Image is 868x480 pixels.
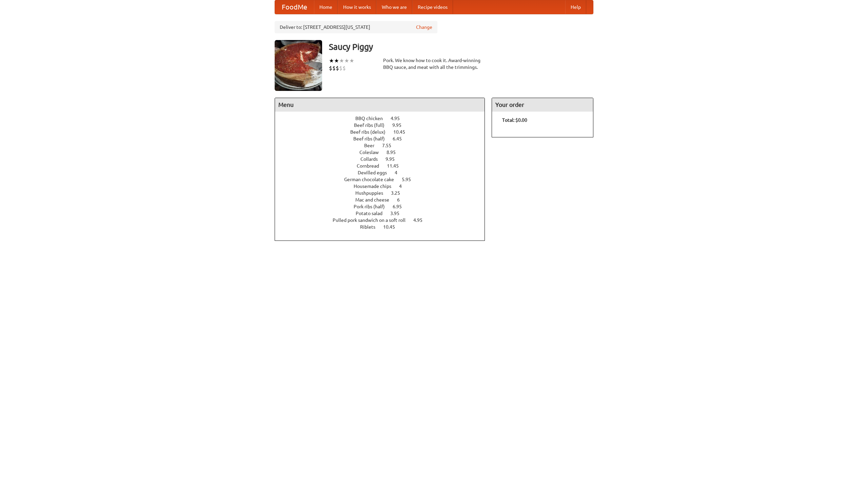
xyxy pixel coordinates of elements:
span: Beef ribs (delux) [350,129,392,135]
a: Pork ribs (half) 6.95 [354,204,414,209]
div: Pork. We know how to cook it. Award-winning BBQ sauce, and meat with all the trimmings. [383,57,485,71]
span: Pork ribs (half) [354,204,392,209]
a: Riblets 10.45 [360,224,408,230]
span: Mac and cheese [355,197,396,203]
li: ★ [334,57,339,64]
li: $ [339,64,342,72]
h3: Saucy Piggy [329,40,593,54]
span: BBQ chicken [355,116,390,121]
a: German chocolate cake 5.95 [344,177,423,182]
span: Riblets [360,224,382,230]
span: 8.95 [387,150,402,155]
span: 6.95 [393,204,409,209]
a: Collards 9.95 [360,156,407,162]
span: Beef ribs (full) [354,122,391,128]
li: $ [332,64,336,72]
span: 10.45 [393,129,412,135]
span: 7.55 [382,143,398,148]
span: 10.45 [383,224,402,230]
a: Cornbread 11.45 [357,163,411,169]
a: Hushpuppies 3.25 [355,190,413,196]
a: Devilled eggs 4 [358,170,410,175]
li: $ [336,64,339,72]
a: Help [565,0,586,14]
span: Beer [364,143,381,148]
span: 9.95 [392,122,408,128]
h4: Menu [275,98,485,112]
span: 11.45 [387,163,406,169]
span: 9.95 [386,156,401,162]
b: Total: $0.00 [502,117,527,123]
span: 6 [397,197,407,203]
span: German chocolate cake [344,177,401,182]
span: Beef ribs (half) [353,136,392,141]
li: ★ [349,57,354,64]
li: $ [329,64,332,72]
span: 5.95 [402,177,418,182]
span: 6.45 [393,136,409,141]
span: Devilled eggs [358,170,394,175]
span: 4 [395,170,404,175]
a: Beer 7.55 [364,143,404,148]
a: Beef ribs (full) 9.95 [354,122,414,128]
a: Recipe videos [412,0,453,14]
a: Change [416,24,432,31]
span: Pulled pork sandwich on a soft roll [333,217,412,223]
a: Mac and cheese 6 [355,197,412,203]
li: ★ [344,57,349,64]
span: 4.95 [413,217,429,223]
a: Beef ribs (delux) 10.45 [350,129,418,135]
span: Housemade chips [354,184,398,189]
a: How it works [338,0,376,14]
li: ★ [329,57,334,64]
a: Who we are [376,0,412,14]
span: Coleslaw [359,150,386,155]
a: FoodMe [275,0,314,14]
a: Beef ribs (half) 6.45 [353,136,414,141]
span: 3.25 [391,190,407,196]
a: Coleslaw 8.95 [359,150,408,155]
li: $ [342,64,346,72]
span: Cornbread [357,163,386,169]
span: Potato salad [356,211,389,216]
span: Hushpuppies [355,190,390,196]
span: 4.95 [391,116,407,121]
span: 3.95 [390,211,406,216]
h4: Your order [492,98,593,112]
a: Home [314,0,338,14]
span: 4 [399,184,409,189]
img: angular.jpg [275,40,322,91]
a: Potato salad 3.95 [356,211,412,216]
div: Deliver to: [STREET_ADDRESS][US_STATE] [275,21,437,33]
a: Pulled pork sandwich on a soft roll 4.95 [333,217,435,223]
li: ★ [339,57,344,64]
a: BBQ chicken 4.95 [355,116,412,121]
a: Housemade chips 4 [354,184,414,189]
span: Collards [360,156,384,162]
